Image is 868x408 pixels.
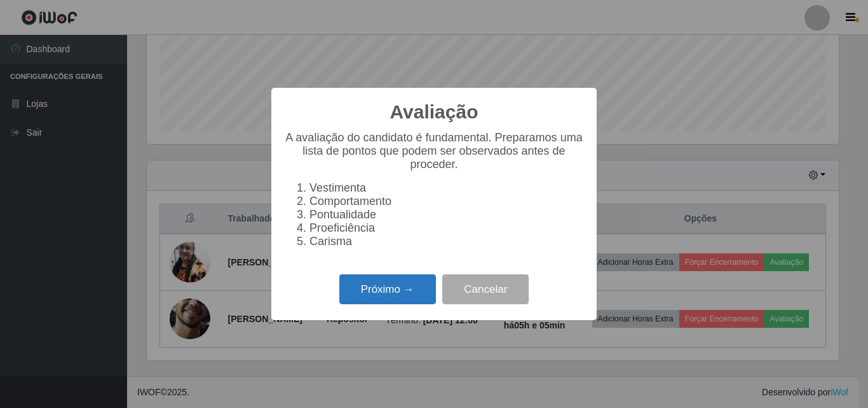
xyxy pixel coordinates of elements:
li: Vestimenta [309,181,584,195]
li: Proeficiência [309,222,584,235]
button: Cancelar [442,274,529,304]
li: Pontualidade [309,208,584,222]
li: Comportamento [309,195,584,208]
button: Próximo → [339,274,436,304]
li: Carisma [309,235,584,248]
h2: Avaliação [390,101,478,123]
p: A avaliação do candidato é fundamental. Preparamos uma lista de pontos que podem ser observados a... [284,131,584,171]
